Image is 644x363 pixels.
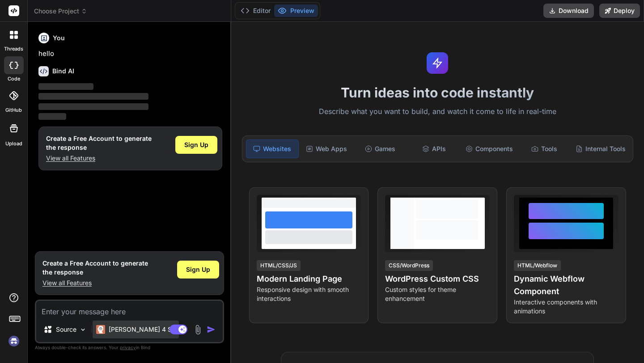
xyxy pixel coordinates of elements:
p: View all Features [46,154,152,163]
p: hello [38,49,222,59]
p: Responsive design with smooth interactions [257,285,361,303]
span: privacy [120,345,136,350]
img: attachment [193,325,203,335]
p: Always double-check its answers. Your in Bind [35,343,224,352]
div: Components [462,139,517,158]
p: View all Features [42,279,148,287]
button: Preview [274,4,318,17]
div: HTML/Webflow [514,260,561,271]
h4: Modern Landing Page [257,273,361,285]
h4: WordPress Custom CSS [385,273,490,285]
span: ‌ [38,103,148,110]
label: code [8,75,20,83]
img: Pick Models [79,326,87,333]
h6: Bind AI [52,67,74,76]
h1: Turn ideas into code instantly [237,84,639,101]
h1: Create a Free Account to generate the response [46,134,152,152]
p: Describe what you want to build, and watch it come to life in real-time [237,106,639,118]
span: Sign Up [186,265,210,274]
img: signin [6,333,21,349]
div: HTML/CSS/JS [257,260,301,271]
h1: Create a Free Account to generate the response [42,259,148,277]
h6: You [53,34,65,42]
img: Claude 4 Sonnet [96,325,105,334]
div: Websites [246,139,299,158]
button: Deploy [599,4,640,18]
p: [PERSON_NAME] 4 S.. [109,325,175,334]
div: APIs [408,139,460,158]
button: Editor [237,4,274,17]
span: Sign Up [184,140,208,149]
div: Games [354,139,406,158]
div: Internal Tools [572,139,629,158]
p: Custom styles for theme enhancement [385,285,490,303]
label: Upload [5,140,22,148]
span: ‌ [38,113,66,120]
p: Interactive components with animations [514,298,619,316]
label: GitHub [5,106,22,114]
label: threads [4,45,23,53]
div: Tools [518,139,570,158]
span: ‌ [38,93,148,100]
div: CSS/WordPress [385,260,433,271]
div: Web Apps [301,139,352,158]
button: Download [543,4,594,18]
span: ‌ [38,83,93,90]
img: icon [207,325,216,334]
span: Choose Project [34,7,87,16]
h4: Dynamic Webflow Component [514,273,619,298]
p: Source [56,325,76,334]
